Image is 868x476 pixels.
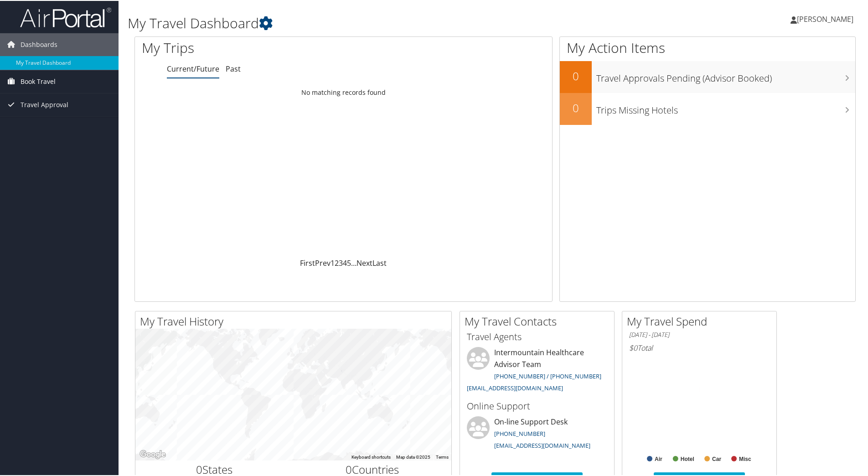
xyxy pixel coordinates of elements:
[372,257,387,267] a: Last
[560,37,855,57] h1: My Action Items
[351,453,391,460] button: Keyboard shortcuts
[436,454,449,459] a: Terms (opens in new tab)
[560,60,855,92] a: 0Travel Approvals Pending (Advisor Booked)
[655,455,662,461] text: Air
[20,6,111,27] img: airportal-logo.png
[739,455,751,461] text: Misc
[467,330,607,342] h3: Travel Agents
[138,448,168,460] a: Open this area in Google Maps (opens a new window)
[627,313,776,328] h2: My Travel Spend
[343,257,347,267] a: 4
[494,429,545,437] a: [PHONE_NUMBER]
[596,98,855,116] h3: Trips Missing Hotels
[300,257,315,267] a: First
[347,257,351,267] a: 5
[467,383,563,391] a: [EMAIL_ADDRESS][DOMAIN_NAME]
[21,93,68,115] span: Travel Approval
[339,257,343,267] a: 3
[560,92,855,124] a: 0Trips Missing Hotels
[629,330,770,338] h6: [DATE] - [DATE]
[467,399,607,412] h3: Online Support
[629,342,770,352] h6: Total
[462,346,612,395] li: Intermountain Healthcare Advisor Team
[790,5,863,32] a: [PERSON_NAME]
[167,63,219,73] a: Current/Future
[465,313,614,328] h2: My Travel Contacts
[629,342,637,352] span: $0
[797,13,853,23] span: [PERSON_NAME]
[128,13,618,32] h1: My Travel Dashboard
[356,257,372,267] a: Next
[681,455,694,461] text: Hotel
[351,257,356,267] span: …
[135,83,552,100] td: No matching records found
[560,99,592,115] h2: 0
[21,32,57,55] span: Dashboards
[494,371,601,379] a: [PHONE_NUMBER] / [PHONE_NUMBER]
[331,257,335,267] a: 1
[396,454,430,459] span: Map data ©2025
[462,415,612,453] li: On-line Support Desk
[140,313,451,328] h2: My Travel History
[226,63,241,73] a: Past
[315,257,331,267] a: Prev
[142,37,372,57] h1: My Trips
[596,67,855,84] h3: Travel Approvals Pending (Advisor Booked)
[560,67,592,83] h2: 0
[335,257,339,267] a: 2
[346,461,352,476] span: 0
[712,455,721,461] text: Car
[21,69,56,92] span: Book Travel
[138,448,168,460] img: Google
[494,440,590,449] a: [EMAIL_ADDRESS][DOMAIN_NAME]
[196,461,202,476] span: 0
